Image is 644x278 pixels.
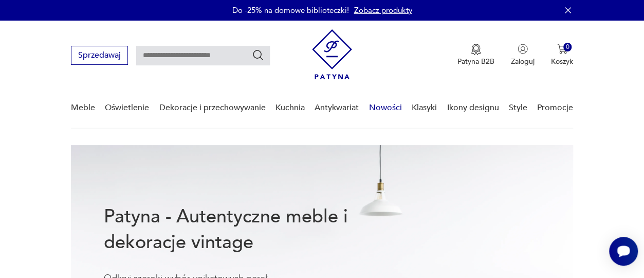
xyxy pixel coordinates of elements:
[609,237,638,266] iframe: Smartsupp widget button
[551,44,573,66] button: 0Koszyk
[159,88,266,128] a: Dekoracje i przechowywanie
[457,44,494,66] a: Ikona medaluPatyna B2B
[471,44,481,55] img: Ikona medalu
[232,5,349,15] p: Do -25% na domowe biblioteczki!
[412,88,437,128] a: Klasyki
[105,88,149,128] a: Oświetlenie
[511,57,535,66] p: Zaloguj
[315,88,359,128] a: Antykwariat
[563,43,572,51] div: 0
[104,204,375,255] h1: Patyna - Autentyczne meble i dekoracje vintage
[369,88,402,128] a: Nowości
[509,88,527,128] a: Style
[518,44,528,54] img: Ikonka użytkownika
[312,29,352,79] img: Patyna - sklep z meblami i dekoracjami vintage
[457,57,494,66] p: Patyna B2B
[447,88,499,128] a: Ikony designu
[537,88,573,128] a: Promocje
[71,53,128,60] a: Sprzedawaj
[275,88,305,128] a: Kuchnia
[557,44,567,54] img: Ikona koszyka
[457,44,494,66] button: Patyna B2B
[71,46,128,65] button: Sprzedawaj
[551,57,573,66] p: Koszyk
[354,5,412,15] a: Zobacz produkty
[252,49,264,61] button: Szukaj
[511,44,535,66] button: Zaloguj
[71,88,95,128] a: Meble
